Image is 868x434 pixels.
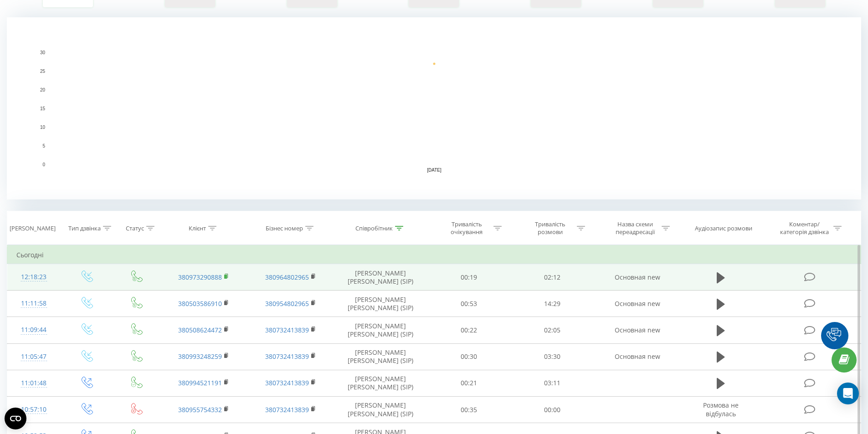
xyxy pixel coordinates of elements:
td: 00:00 [511,397,594,423]
text: 25 [40,69,46,74]
a: 380732413839 [265,378,309,387]
div: 12:18:23 [16,268,51,286]
div: Тривалість очікування [442,220,491,236]
a: 380955754332 [178,405,222,414]
td: 00:19 [427,264,511,291]
td: 00:30 [427,343,511,370]
div: Аудіозапис розмови [695,225,752,232]
text: 10 [40,125,46,130]
td: 02:05 [511,317,594,343]
div: Статус [126,225,144,232]
text: 0 [42,162,45,167]
td: Основная new [594,264,680,291]
text: [DATE] [427,168,442,173]
div: Коментар/категорія дзвінка [778,220,831,236]
svg: A chart. [7,17,861,199]
text: 5 [42,143,45,148]
div: 11:05:47 [16,348,51,366]
a: 380964802965 [265,273,309,281]
div: Open Intercom Messenger [837,383,859,404]
td: 00:21 [427,370,511,396]
td: Сьогодні [7,246,861,264]
a: 380993248259 [178,352,222,361]
a: 380954802965 [265,299,309,308]
a: 380508624472 [178,326,222,334]
a: 380732413839 [265,326,309,334]
td: 00:22 [427,317,511,343]
div: Бізнес номер [266,225,303,232]
td: [PERSON_NAME] [PERSON_NAME] (SIP) [334,397,427,423]
div: Назва схеми переадресації [611,220,659,236]
text: 15 [40,106,46,111]
td: [PERSON_NAME] [PERSON_NAME] (SIP) [334,317,427,343]
td: Основная new [594,343,680,370]
div: Тип дзвінка [68,225,101,232]
div: Співробітник [355,225,393,232]
td: Основная new [594,291,680,317]
td: 00:53 [427,291,511,317]
a: 380973290888 [178,273,222,281]
div: 11:09:44 [16,321,51,339]
td: 00:35 [427,397,511,423]
div: 11:01:48 [16,374,51,392]
span: Розмова не відбулась [703,401,739,418]
td: [PERSON_NAME] [PERSON_NAME] (SIP) [334,291,427,317]
td: 14:29 [511,291,594,317]
div: 10:57:10 [16,401,51,419]
a: 380732413839 [265,405,309,414]
td: [PERSON_NAME] [PERSON_NAME] (SIP) [334,370,427,396]
div: Тривалість розмови [526,220,575,236]
div: Клієнт [189,225,206,232]
a: 380994521191 [178,378,222,387]
td: 02:12 [511,264,594,291]
button: Open CMP widget [5,408,26,429]
a: 380732413839 [265,352,309,361]
text: 30 [40,50,46,55]
div: 11:11:58 [16,295,51,312]
text: 20 [40,87,46,92]
td: Основная new [594,317,680,343]
td: 03:30 [511,343,594,370]
td: [PERSON_NAME] [PERSON_NAME] (SIP) [334,264,427,291]
td: [PERSON_NAME] [PERSON_NAME] (SIP) [334,343,427,370]
div: [PERSON_NAME] [10,225,56,232]
a: 380503586910 [178,299,222,308]
td: 03:11 [511,370,594,396]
